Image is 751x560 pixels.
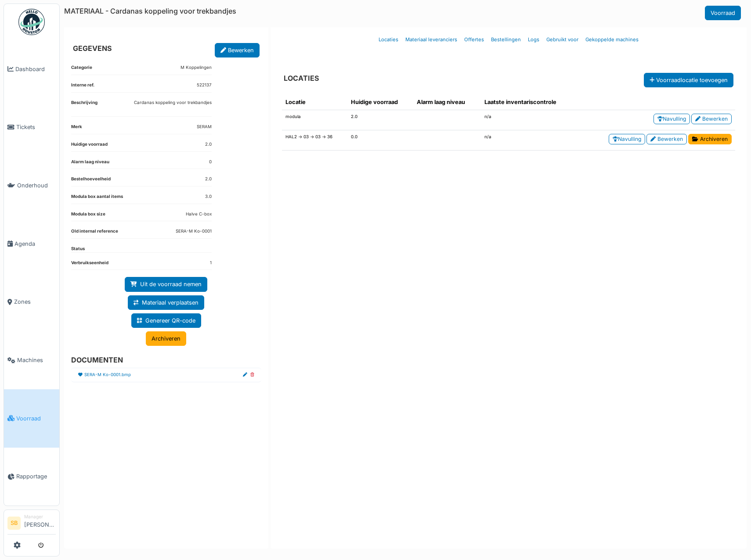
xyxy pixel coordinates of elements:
[146,331,186,346] a: Archiveren
[16,123,56,131] span: Tickets
[71,124,82,134] dt: Merk
[197,124,212,130] dd: SERAM
[17,356,56,364] span: Machines
[4,331,59,389] a: Machines
[125,277,207,291] a: Uit de voorraad nemen
[7,513,56,535] a: SB Manager[PERSON_NAME]
[4,215,59,273] a: Agenda
[24,513,56,532] li: [PERSON_NAME]
[347,110,413,130] td: 2.0
[71,211,105,221] dt: Modula box size
[413,94,480,110] th: Alarm laag niveau
[347,94,413,110] th: Huidige voorraad
[181,65,212,71] dd: M Koppelingen
[282,130,348,151] td: HAL2 -> 03 -> 03 -> 36
[71,246,85,252] dt: Status
[71,228,118,238] dt: Old internal reference
[84,372,131,378] a: SERA-M Ko-0001.bmp
[402,29,461,50] a: Materiaal leveranciers
[4,448,59,506] a: Rapportage
[481,110,577,130] td: n/a
[71,194,123,204] dt: Modula box aantal items
[71,141,108,151] dt: Huidige voorraad
[4,273,59,331] a: Zones
[209,159,212,165] dd: 0
[16,414,56,423] span: Voorraad
[691,114,732,124] a: Bewerken
[646,134,687,144] a: Bewerken
[210,260,212,266] dd: 1
[524,29,543,50] a: Logs
[71,82,94,92] dt: Interne ref.
[14,240,56,248] span: Agenda
[134,100,212,106] p: Cardanas koppeling voor trekbandjes
[71,159,109,169] dt: Alarm laag niveau
[71,356,254,364] h6: DOCUMENTEN
[654,114,690,124] a: Navulling
[644,73,733,87] button: Voorraadlocatie toevoegen
[282,110,348,130] td: modula
[71,100,97,117] dt: Beschrijving
[14,298,56,306] span: Zones
[16,472,56,481] span: Rapportage
[4,389,59,448] a: Voorraad
[205,176,212,183] dd: 2.0
[71,260,108,270] dt: Verbruikseenheid
[582,29,642,50] a: Gekoppelde machines
[609,134,645,144] a: Navulling
[71,176,111,186] dt: Bestelhoeveelheid
[64,7,236,15] h6: MATERIAAL - Cardanas koppeling voor trekbandjes
[215,43,260,57] a: Bewerken
[543,29,582,50] a: Gebruikt voor
[4,98,59,157] a: Tickets
[705,6,741,20] a: Voorraad
[347,130,413,151] td: 0.0
[481,94,577,110] th: Laatste inventariscontrole
[481,130,577,151] td: n/a
[73,44,112,53] h6: GEGEVENS
[487,29,524,50] a: Bestellingen
[186,211,212,218] dd: Halve C-box
[71,65,92,75] dt: Categorie
[176,228,212,235] dd: SERA-M Ko-0001
[282,94,348,110] th: Locatie
[18,9,45,35] img: Badge_color-CXgf-gQk.svg
[197,82,212,89] dd: 522137
[284,74,319,83] h6: LOCATIES
[15,65,56,73] span: Dashboard
[4,156,59,215] a: Onderhoud
[7,517,21,530] li: SB
[17,181,56,190] span: Onderhoud
[205,141,212,148] dd: 2.0
[205,194,212,200] dd: 3.0
[4,40,59,98] a: Dashboard
[131,313,201,328] a: Genereer QR-code
[375,29,402,50] a: Locaties
[128,295,204,310] a: Materiaal verplaatsen
[688,134,732,144] a: Archiveren
[24,513,56,520] div: Manager
[461,29,487,50] a: Offertes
